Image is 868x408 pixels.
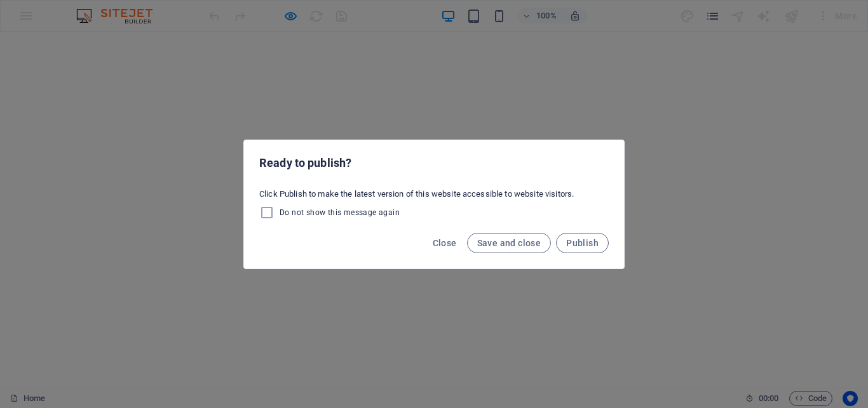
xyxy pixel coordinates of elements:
button: Publish [556,233,609,253]
div: Click Publish to make the latest version of this website accessible to website visitors. [244,183,624,225]
h2: Ready to publish? [259,155,609,171]
span: Publish [566,238,599,248]
span: Close [433,238,457,248]
button: Save and close [467,233,552,253]
span: Do not show this message again [280,207,400,218]
span: Save and close [477,238,541,248]
button: Close [428,233,462,253]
